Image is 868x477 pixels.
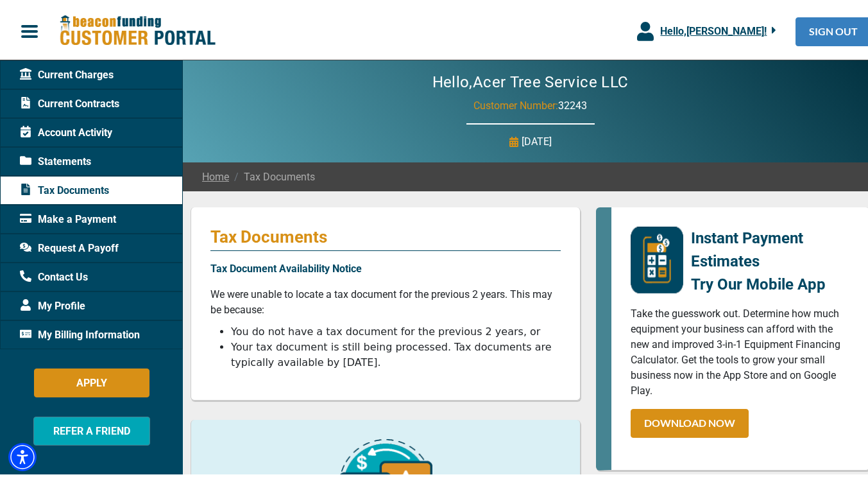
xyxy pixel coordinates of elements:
button: REFER A FRIEND [33,414,150,443]
p: Take the guesswork out. Determine how much equipment your business can afford with the new and im... [631,304,850,396]
span: My Billing Information [20,325,140,340]
p: Tax Document Availability Notice [210,259,561,274]
span: Statements [20,152,91,167]
span: My Profile [20,296,85,311]
span: Request A Payoff [20,238,119,254]
p: We were unable to locate a tax document for the previous 2 years. This may be because: [210,284,561,315]
span: Tax Documents [20,180,109,196]
a: DOWNLOAD NOW [631,406,749,435]
img: mobile-app-logo.png [631,224,683,291]
span: Tax Documents [229,167,315,182]
li: You do not have a tax document for the previous 2 years, or [231,322,561,337]
h2: Hello, Acer Tree Service LLC [394,71,667,89]
span: Account Activity [20,123,112,138]
span: 32243 [558,97,587,109]
span: Contact Us [20,267,88,282]
div: Accessibility Menu [8,440,37,469]
span: Current Contracts [20,94,119,109]
p: Try Our Mobile App [691,270,850,293]
span: Hello, [PERSON_NAME] ! [660,22,767,35]
p: Instant Payment Estimates [691,224,850,270]
a: Home [202,167,229,182]
span: Make a Payment [20,209,116,225]
p: [DATE] [522,132,552,147]
span: Current Charges [20,65,114,80]
img: Beacon Funding Customer Portal Logo [59,12,216,45]
li: Your tax document is still being processed. Tax documents are typically available by [DATE]. [231,337,561,368]
p: Tax Documents [210,224,561,245]
button: APPLY [34,366,149,395]
span: Customer Number: [473,97,558,109]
